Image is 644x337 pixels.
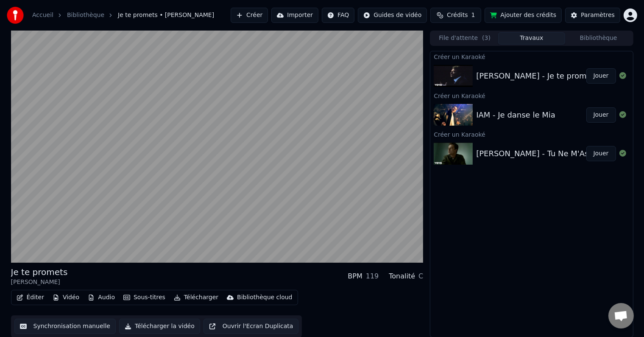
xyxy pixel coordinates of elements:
nav: breadcrumb [32,11,214,20]
button: Synchronisation manuelle [14,319,116,334]
a: Accueil [32,11,53,20]
button: Ouvrir l'Ecran Duplicata [204,319,299,334]
button: FAQ [322,8,354,23]
div: Créer un Karaoké [430,129,633,139]
button: Jouer [586,107,616,123]
div: BPM [348,271,362,281]
div: Tonalité [389,271,415,281]
button: Vidéo [49,292,83,303]
div: [PERSON_NAME] [11,278,68,286]
div: C [418,271,423,281]
button: Créer [231,8,268,23]
span: Je te promets • [PERSON_NAME] [118,11,214,20]
button: Paramètres [565,8,620,23]
div: Je te promets [11,266,68,278]
div: Paramètres [581,11,615,20]
button: Jouer [586,146,616,161]
button: Travaux [498,32,565,45]
button: Guides de vidéo [358,8,427,23]
button: Audio [84,292,118,303]
button: Jouer [586,68,616,84]
button: Sous-titres [120,292,169,303]
button: Crédits1 [430,8,481,23]
img: youka [7,7,24,24]
div: 119 [366,271,379,281]
button: Ajouter des crédits [485,8,562,23]
div: [PERSON_NAME] - Je te promets [476,70,598,82]
button: Télécharger [170,292,222,303]
span: 1 [471,11,475,20]
div: Ouvrir le chat [608,303,634,329]
a: Bibliothèque [67,11,104,20]
span: Crédits [447,11,468,20]
div: Créer un Karaoké [430,90,633,101]
button: Télécharger la vidéo [119,319,200,334]
div: Créer un Karaoké [430,51,633,62]
button: File d'attente [431,32,498,45]
button: Importer [271,8,318,23]
span: ( 3 ) [482,34,491,42]
button: Éditer [13,292,47,303]
button: Bibliothèque [565,32,632,45]
div: Bibliothèque cloud [237,293,292,302]
div: IAM - Je danse le Mia [476,109,555,121]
